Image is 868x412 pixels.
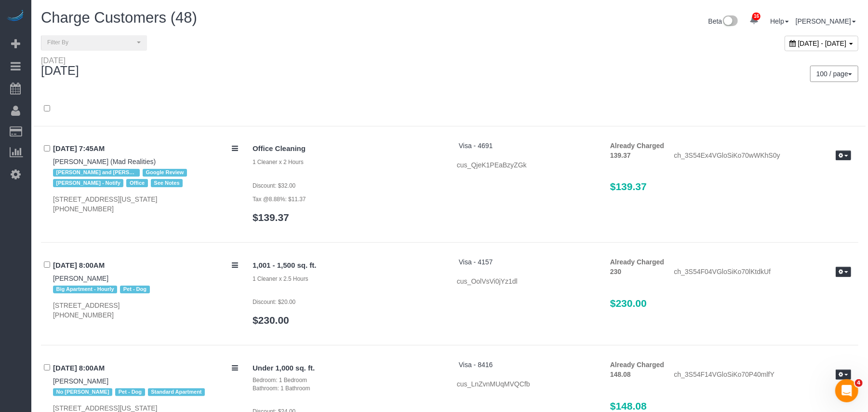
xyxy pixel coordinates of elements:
h4: [DATE] 7:45AM [53,145,238,153]
a: $230.00 [253,315,289,326]
a: Help [770,17,789,25]
img: New interface [722,15,738,28]
div: cus_OolVsVi0jYz1dl [457,276,596,286]
strong: 139.37 [610,151,631,159]
span: See Notes [151,179,183,187]
div: cus_LnZvnMUqMVQCfb [457,379,596,389]
div: Tags [53,386,238,398]
a: [PERSON_NAME] [53,377,108,385]
div: Bedroom: 1 Bedroom [253,376,442,385]
iframe: Intercom live chat [835,379,858,402]
span: Pet - Dog [120,286,149,293]
span: Standard Apartment [148,388,205,396]
small: Discount: $20.00 [253,299,295,305]
span: Google Review [143,169,187,177]
div: [DATE] [41,56,79,64]
div: Bathroom: 1 Bathroom [253,385,442,393]
div: ch_3S54F14VGloSiKo70P40mlfY [667,370,859,381]
strong: Already Charged [610,258,664,266]
div: ch_3S54F04VGloSiKo70lKtdkUf [667,267,859,278]
small: Discount: $32.00 [253,182,295,189]
span: 4 [855,379,863,387]
span: $230.00 [610,298,647,309]
span: Big Apartment - Hourly [53,286,117,293]
span: [PERSON_NAME] and [PERSON_NAME] Preferred [53,169,140,177]
div: [STREET_ADDRESS][US_STATE] [PHONE_NUMBER] [53,194,238,214]
a: Visa - 8416 [459,361,493,369]
strong: Already Charged [610,361,664,369]
a: Beta [708,17,738,25]
strong: 230 [610,268,621,275]
img: Automaid Logo [6,10,25,23]
button: 100 / page [810,66,858,82]
a: [PERSON_NAME] [796,17,856,25]
a: Visa - 4691 [459,142,493,150]
span: Office [126,179,147,187]
h4: [DATE] 8:00AM [53,364,238,372]
div: [STREET_ADDRESS] [PHONE_NUMBER] [53,301,238,320]
h4: Office Cleaning [253,145,442,153]
div: Tags [53,283,238,296]
span: $139.37 [610,181,647,192]
a: Visa - 4157 [459,258,493,266]
span: Filter By [47,39,134,47]
small: Tax @8.88%: $11.37 [253,196,306,203]
a: 16 [745,10,763,31]
h4: [DATE] 8:00AM [53,261,238,270]
span: No [PERSON_NAME] [53,388,112,396]
span: [DATE] - [DATE] [798,40,847,47]
button: Filter By [41,35,147,50]
span: Pet - Dog [115,388,145,396]
nav: Pagination navigation [811,66,858,82]
span: 16 [752,13,761,20]
small: 1 Cleaner x 2 Hours [253,159,304,165]
a: [PERSON_NAME] (Mad Realities) [53,158,156,165]
span: $148.08 [610,400,647,412]
span: Charge Customers (48) [41,9,197,26]
div: [DATE] [41,56,89,78]
div: Tags [53,166,238,190]
strong: 148.08 [610,371,631,378]
h4: 1,001 - 1,500 sq. ft. [253,261,442,270]
div: cus_QjeK1PEaBzyZGk [457,160,596,170]
a: $139.37 [253,212,289,223]
div: ch_3S54Ex4VGloSiKo70wWKhS0y [667,151,859,162]
strong: Already Charged [610,142,664,150]
small: 1 Cleaner x 2.5 Hours [253,275,308,282]
a: [PERSON_NAME] [53,275,108,282]
span: [PERSON_NAME] - Notify [53,179,123,187]
h4: Under 1,000 sq. ft. [253,364,442,372]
